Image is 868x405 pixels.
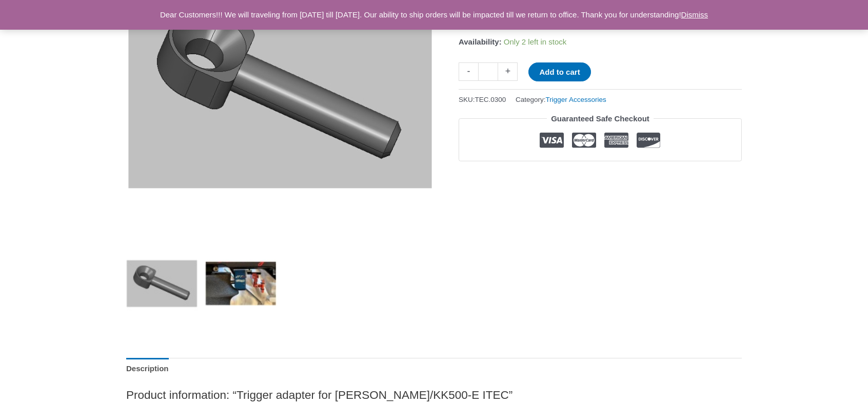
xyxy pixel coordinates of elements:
legend: Guaranteed Safe Checkout [547,112,654,126]
button: Add to cart [528,62,590,81]
a: - [459,62,478,80]
span: Category: [516,93,606,106]
h2: Product information: “Trigger adapter for [PERSON_NAME]/KK500-E ITEC” [126,388,742,402]
span: Only 2 left in stock [504,37,567,46]
a: + [498,62,518,80]
a: Dismiss [681,10,708,19]
img: Trigger adapter for Walther LG/KK500-E ITEC [126,248,198,319]
a: Trigger Accessories [546,96,606,103]
a: Description [126,358,169,380]
img: Trigger adapter for Walther LG/KK500-E ITEC - Image 2 [205,248,277,319]
span: SKU: [459,93,506,106]
input: Product quantity [478,62,498,80]
span: TEC.0300 [475,96,506,103]
span: Availability: [459,37,502,46]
